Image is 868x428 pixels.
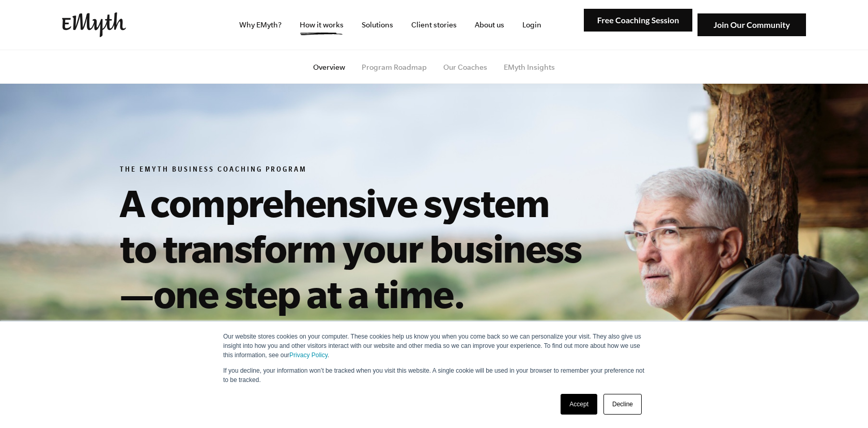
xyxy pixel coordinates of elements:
p: If you decline, your information won’t be tracked when you visit this website. A single cookie wi... [223,366,645,385]
img: Join Our Community [698,13,806,37]
h6: The EMyth Business Coaching Program [120,165,591,176]
a: Overview [313,63,345,71]
a: Program Roadmap [362,63,427,71]
img: EMyth [62,12,126,37]
p: Our website stores cookies on your computer. These cookies help us know you when you come back so... [223,332,645,360]
a: Our Coaches [443,63,487,71]
a: Decline [603,394,642,415]
a: Privacy Policy [289,351,328,359]
h1: A comprehensive system to transform your business—one step at a time. [120,180,591,316]
img: Free Coaching Session [584,9,692,32]
a: Accept [561,394,597,415]
a: EMyth Insights [504,63,555,71]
